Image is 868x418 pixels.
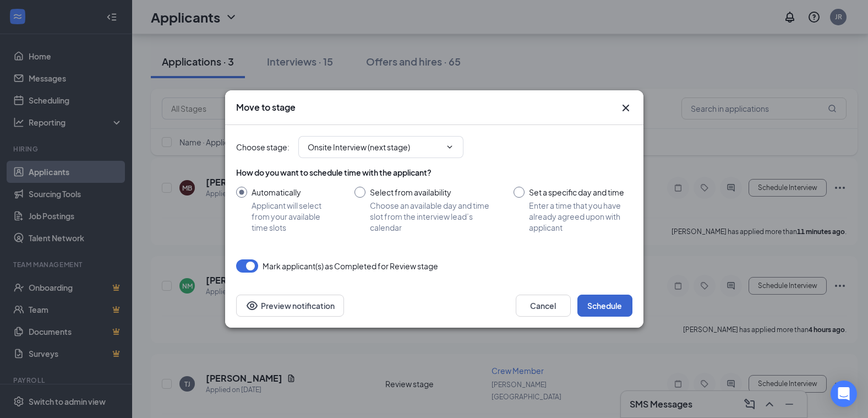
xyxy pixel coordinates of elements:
button: Cancel [516,295,571,317]
button: Preview notificationEye [236,295,344,317]
svg: ChevronDown [445,143,454,151]
svg: Eye [245,299,259,312]
div: How do you want to schedule time with the applicant? [236,167,632,178]
button: Close [619,101,632,115]
button: Schedule [577,295,632,317]
div: Open Intercom Messenger [831,381,857,407]
span: Choose stage : [236,141,290,153]
h3: Move to stage [236,101,296,113]
span: Mark applicant(s) as Completed for Review stage [263,259,438,273]
svg: Cross [619,101,632,115]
